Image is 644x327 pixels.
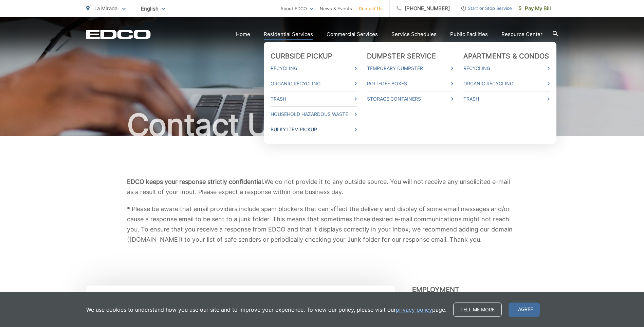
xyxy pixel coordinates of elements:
h3: Employment [412,286,558,294]
a: EDCD logo. Return to the homepage. [86,30,151,39]
a: Recycling [463,64,550,72]
a: Roll-Off Boxes [367,80,453,88]
a: About EDCO [280,4,313,13]
a: Service Schedules [391,30,437,38]
a: Apartments & Condos [463,52,549,60]
span: La Mirada [94,5,117,12]
span: I agree [509,303,540,317]
a: Tell me more [453,303,502,317]
p: * Please be aware that email providers include spam blockers that can affect the delivery and dis... [127,204,517,245]
a: Trash [271,95,357,103]
a: Household Hazardous Waste [271,110,357,118]
a: Residential Services [264,30,313,38]
a: Trash [463,95,550,103]
a: News & Events [320,4,352,13]
a: Bulky Item Pickup [271,125,357,134]
a: Dumpster Service [367,52,436,60]
a: privacy policy [396,306,432,314]
b: EDCO keeps your response strictly confidential. [127,178,264,185]
a: Organic Recycling [463,80,550,88]
a: Temporary Dumpster [367,64,453,72]
a: Organic Recycling [271,80,357,88]
a: Public Facilities [450,30,488,38]
a: Commercial Services [327,30,378,38]
a: Recycling [271,64,357,72]
h1: Contact Us [86,108,558,142]
a: Contact Us [359,4,383,13]
a: Home [236,30,250,38]
a: Storage Containers [367,95,453,103]
span: English [136,3,170,15]
a: Curbside Pickup [271,52,333,60]
p: We do not provide it to any outside source. You will not receive any unsolicited e-mail as a resu... [127,177,517,197]
h2: There was a problem with your submission. Please review the fields below. [86,289,395,313]
span: Pay My Bill [519,4,551,13]
a: Resource Center [501,30,542,38]
p: We use cookies to understand how you use our site and to improve your experience. To view our pol... [86,306,446,314]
